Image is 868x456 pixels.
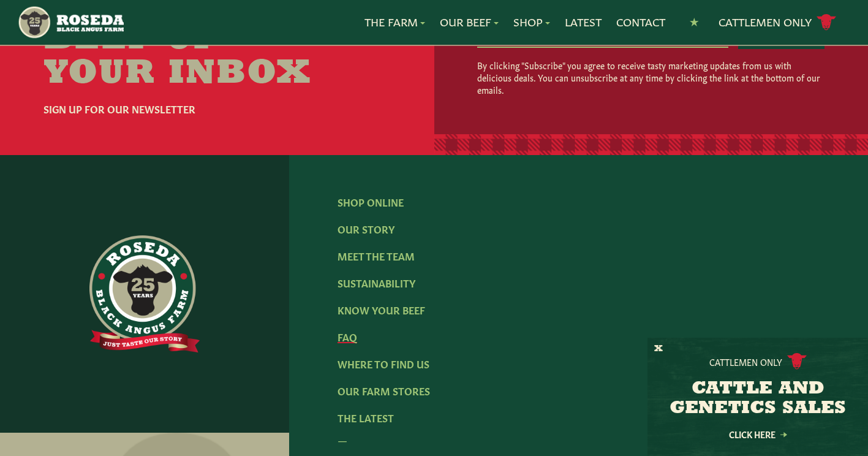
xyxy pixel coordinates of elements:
a: Shop Online [338,195,404,208]
a: Sustainability [338,276,415,289]
h3: CATTLE AND GENETICS SALES [663,379,853,419]
a: Latest [565,14,602,30]
a: Know Your Beef [338,303,425,316]
a: The Farm [364,14,425,30]
a: Where To Find Us [338,357,429,370]
a: Cattlemen Only [719,12,836,33]
img: cattle-icon.svg [787,353,807,370]
a: Shop [513,14,550,30]
img: https://roseda.com/wp-content/uploads/2021/06/roseda-25-full@2x.png [89,235,200,353]
a: FAQ [338,330,357,343]
img: https://roseda.com/wp-content/uploads/2021/05/roseda-25-header.png [17,5,124,40]
p: Cattlemen Only [709,355,782,368]
div: — [338,432,820,447]
a: Our Story [338,222,394,235]
a: The Latest [338,411,394,424]
p: By clicking "Subscribe" you agree to receive tasty marketing updates from us with delicious deals... [477,59,825,96]
button: X [654,343,663,355]
a: Contact [616,14,665,30]
h2: Beef Up Your Inbox [43,23,357,91]
h6: Sign Up For Our Newsletter [43,101,357,116]
a: Our Farm Stores [338,384,430,397]
a: Our Beef [440,14,499,30]
a: Meet The Team [338,249,415,262]
a: Click Here [703,430,813,438]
